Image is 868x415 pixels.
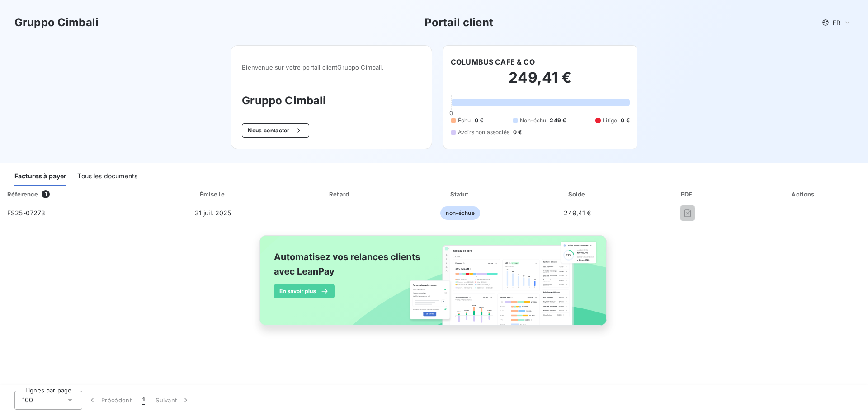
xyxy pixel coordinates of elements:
button: Précédent [82,391,137,410]
div: PDF [637,190,738,199]
h3: Portail client [425,14,493,31]
span: Avoirs non associés [458,128,509,136]
span: FS25-07273 [7,209,46,217]
h3: Gruppo Cimbali [14,14,99,31]
button: Suivant [150,391,196,410]
span: FR [833,19,840,26]
span: Litige [603,117,617,125]
div: Solde [521,190,633,199]
span: 100 [22,396,33,405]
div: Référence [7,191,38,198]
span: Échu [458,117,471,125]
span: 249,41 € [564,209,591,217]
div: Actions [741,190,866,199]
button: Nous contacter [242,123,309,138]
span: Bienvenue sur votre portail client Gruppo Cimbali . [242,64,421,71]
span: 1 [142,396,145,405]
img: banner [251,230,617,341]
h6: COLUMBUS CAFE & CO [451,56,535,67]
h2: 249,41 € [451,69,630,96]
span: 249 € [550,117,566,125]
button: 1 [137,391,150,410]
span: 0 [449,109,453,117]
div: Tous les documents [77,167,137,186]
span: 0 € [475,117,483,125]
div: Retard [281,190,399,199]
div: Émise le [149,190,278,199]
span: 31 juil. 2025 [195,209,231,217]
span: non-échue [440,206,480,220]
div: Factures à payer [14,167,66,186]
span: 0 € [621,117,629,125]
span: 0 € [513,128,522,136]
span: Non-échu [520,117,546,125]
h3: Gruppo Cimbali [242,93,421,109]
span: 1 [42,190,50,198]
div: Statut [403,190,518,199]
